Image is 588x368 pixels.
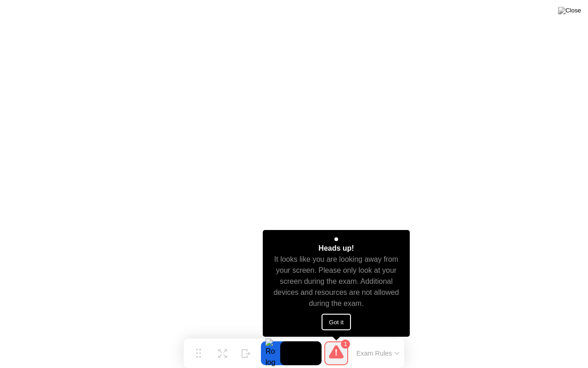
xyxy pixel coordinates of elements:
div: Heads up! [318,243,354,254]
button: Exam Rules [354,349,402,357]
button: Got it [322,314,351,330]
img: Close [558,7,581,14]
div: 1 [341,339,350,349]
div: It looks like you are looking away from your screen. Please only look at your screen during the e... [271,254,402,309]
